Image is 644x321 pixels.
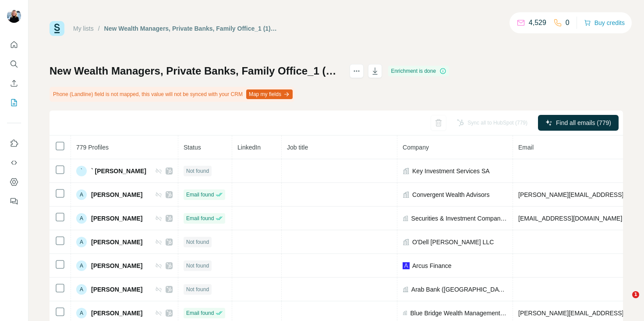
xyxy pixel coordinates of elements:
button: Buy credits [584,17,625,29]
span: Arcus Finance [412,261,451,270]
div: A [76,284,87,295]
span: Not found [186,238,209,246]
div: A [76,213,87,224]
button: Quick start [7,37,21,53]
p: 4,529 [529,18,546,28]
span: Job title [287,144,308,151]
span: [PERSON_NAME] [91,238,142,246]
span: ` [PERSON_NAME] [91,167,146,175]
span: [PERSON_NAME] [91,261,142,270]
span: Find all emails (779) [556,118,611,127]
div: A [76,237,87,247]
button: Feedback [7,193,21,209]
div: New Wealth Managers, Private Banks, Family Office_1 (1) (1) [104,24,278,33]
span: LinkedIn [237,144,261,151]
button: Map my fields [246,89,293,99]
span: Securities & Investment Company (SICO) [411,214,507,223]
span: 779 Profiles [76,144,109,151]
button: Use Surfe API [7,155,21,171]
div: ` [76,166,87,176]
span: Convergent Wealth Advisors [412,190,489,199]
div: A [76,189,87,200]
span: Not found [186,285,209,293]
span: [PERSON_NAME] [91,190,142,199]
p: 0 [566,18,570,28]
span: [PERSON_NAME] [91,285,142,294]
button: Dashboard [7,174,21,190]
span: Email found [186,214,214,222]
span: O'Dell [PERSON_NAME] LLC [412,238,494,246]
a: My lists [73,25,94,32]
li: / [98,24,100,33]
div: Enrichment is done [388,66,449,76]
button: actions [350,64,364,78]
button: Search [7,56,21,72]
span: Status [184,144,201,151]
span: Arab Bank ([GEOGRAPHIC_DATA]) LTD [411,285,507,294]
div: Phone (Landline) field is not mapped, this value will not be synced with your CRM [50,87,294,102]
span: Email found [186,309,214,317]
button: Use Surfe on LinkedIn [7,136,21,151]
span: Blue Bridge Wealth Management Consultants Inc. [410,309,507,317]
span: 1 [632,291,639,298]
button: Find all emails (779) [538,115,619,131]
button: Enrich CSV [7,75,21,91]
iframe: Intercom live chat [614,291,635,312]
button: My lists [7,95,21,111]
span: Not found [186,167,209,175]
span: Company [403,144,429,151]
span: Key Investment Services SA [412,167,490,175]
img: Surfe Logo [50,21,64,36]
span: Email found [186,191,214,199]
h1: New Wealth Managers, Private Banks, Family Office_1 (1) (1) [50,64,342,78]
img: company-logo [403,262,410,269]
img: Avatar [7,9,21,23]
span: Email [518,144,534,151]
div: A [76,260,87,271]
span: [PERSON_NAME] [91,309,142,317]
span: [EMAIL_ADDRESS][DOMAIN_NAME] [518,215,622,222]
span: Not found [186,262,209,270]
div: A [76,308,87,318]
span: [PERSON_NAME] [91,214,142,223]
